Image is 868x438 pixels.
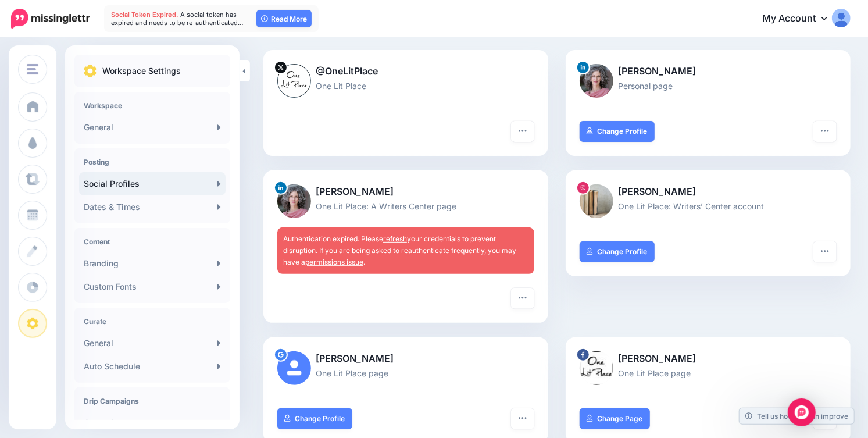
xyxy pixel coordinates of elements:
[79,252,226,275] a: Branding
[580,64,613,98] img: 1726150330966-36859.png
[580,408,650,429] a: Change Page
[788,398,816,426] div: Open Intercom Messenger
[277,351,311,385] img: user_default_image.png
[111,10,178,19] span: Social Token Expired.
[277,184,534,200] p: [PERSON_NAME]
[383,234,407,243] a: refresh
[277,64,534,79] p: @OneLitPlace
[79,116,226,139] a: General
[79,411,226,435] a: General
[84,317,221,326] h4: Curate
[277,366,534,380] p: One Lit Place page
[580,200,837,213] p: One Lit Place: Writers’ Center account
[277,184,311,218] img: 1726150330966-36859.png
[580,351,837,366] p: [PERSON_NAME]
[580,366,837,380] p: One Lit Place page
[277,200,534,213] p: One Lit Place: A Writers Center page
[79,332,226,355] a: General
[580,184,613,218] img: 49724003_233771410843130_8501858999036018688_n-bsa100218.jpg
[111,10,244,27] span: A social token has expired and needs to be re-authenticated…
[102,64,181,78] p: Workspace Settings
[580,79,837,92] p: Personal page
[277,79,534,92] p: One Lit Place
[580,121,655,142] a: Change Profile
[740,408,854,424] a: Tell us how we can improve
[79,275,226,298] a: Custom Fonts
[27,64,38,74] img: menu.png
[277,408,352,429] a: Change Profile
[84,237,221,246] h4: Content
[580,351,613,385] img: 13043414_449461611913243_5098636831964495478_n-bsa31789.jpg
[84,65,97,77] img: settings.png
[580,241,655,262] a: Change Profile
[283,234,516,266] span: Authentication expired. Please your credentials to prevent disruption. If you are being asked to ...
[79,195,226,219] a: Dates & Times
[11,9,90,29] img: Missinglettr
[305,258,363,266] a: permissions issue
[84,101,221,110] h4: Workspace
[580,184,837,200] p: [PERSON_NAME]
[580,64,837,79] p: [PERSON_NAME]
[79,355,226,378] a: Auto Schedule
[751,5,851,33] a: My Account
[277,64,311,98] img: mjLeI_jM-21866.jpg
[256,10,312,27] a: Read More
[79,172,226,195] a: Social Profiles
[84,158,221,166] h4: Posting
[277,351,534,366] p: [PERSON_NAME]
[84,397,221,405] h4: Drip Campaigns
